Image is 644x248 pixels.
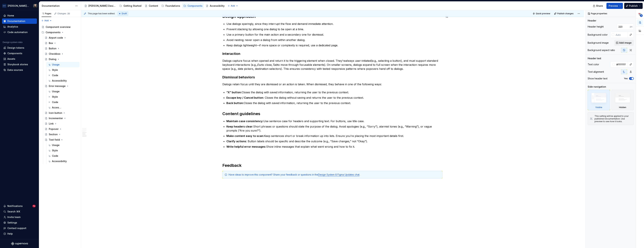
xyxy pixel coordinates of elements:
commenthighlight: Closes the dialog with saved information, returning the user to the previous context. [226,91,349,94]
a: [PERSON_NAME] Design [83,3,117,9]
div: Icon button [49,111,62,115]
div: Side navigation [588,85,606,88]
a: Code [47,73,79,78]
div: Data sources [7,68,23,72]
a: Home [2,13,37,18]
div: Search ⌘K [7,210,20,213]
a: Usage [47,62,79,67]
a: Style [47,67,79,73]
div: [PERSON_NAME] Design [88,4,116,8]
a: Box [43,40,79,46]
div: Airport code [49,36,63,39]
div: Settings [7,221,17,224]
div: Link [49,122,54,125]
button: Contact support [2,226,37,231]
a: Foundations [160,3,181,9]
h3: Interaction [222,51,442,56]
div: Background color [588,33,608,36]
button: Add image [614,40,634,46]
div: Code [52,74,58,77]
p: Show inline messages that explain what went wrong and how to fix it. [226,145,442,149]
p: Dialogs capture focus when opened and return it to the triggering element when closed. They’re (e... [222,59,442,71]
button: Add [227,4,239,8]
div: Have ideas to improve this component? Share your feedback or questions in the . [229,173,440,176]
button: Publish changes [553,11,575,16]
strong: Clarify actions [226,140,246,143]
div: Design system data [3,41,22,44]
div: Code automation [7,31,28,34]
div: Contact support [7,227,26,230]
div: Notifications [7,204,23,208]
div: Header text [588,57,601,60]
p: Closes the dialog without saving and returns the user to the previous context. [226,96,442,100]
p: Keep dialogs lightweight—if more space or complexity is required, use a dedicated page. [226,43,442,47]
div: Code [52,101,58,104]
span: This page has been edited. [88,12,115,15]
div: Incrementer [49,117,63,120]
em: Esc [257,63,262,66]
button: Search ⌘K [2,209,37,214]
a: Components [2,51,37,56]
span: 25 [67,12,70,15]
a: Checkbox [43,51,79,57]
button: Preview [606,3,623,9]
strong: Back button: [226,101,244,105]
span: 72 [32,205,36,207]
span: Preview [609,4,618,8]
span: Publish [629,4,638,8]
commenthighlight: Dismissal behaviors [222,75,255,79]
div: Background image [588,41,609,44]
div: Hidden [619,106,626,109]
strong: “X” button: [226,91,242,94]
p: : Button labels should be specific and describe the outcome (e.g., “Save changes,” not “Okay”). [226,139,442,143]
div: Usage [52,63,60,66]
div: Help [7,232,13,235]
strong: Make content easy to scan: [226,134,264,138]
span: Draft [122,12,127,15]
p: Prevent stacking by allowing one dialog to be open at a time. [226,27,442,31]
img: Teunis Vorsteveld [33,4,37,8]
span: Add [231,5,235,7]
div: Documentation [42,4,73,8]
button: Publish [624,3,643,9]
a: Popover [43,126,79,132]
button: Add [40,18,53,23]
button: Notifications72 [2,203,37,209]
a: Code automation [2,30,37,35]
div: Component overview [46,25,71,29]
div: Foundations [166,4,180,8]
div: Page tree [40,24,79,164]
div: Code [52,154,58,158]
div: Analytics [7,25,18,28]
commenthighlight: Dialogs retain focus until they are dismissed or an action is taken. When dismissed, they behave ... [222,83,382,86]
div: Background aspect ratio [588,48,615,52]
p: Closes the dialog with saved information, returning the user to the previous context. [226,101,442,105]
span: 3 [640,14,643,17]
a: Icon button [43,110,79,116]
span: Publish changes [557,12,574,15]
div: Popover [49,127,59,131]
a: Accessibility [204,3,226,9]
div: Accessibility [52,79,67,82]
commenthighlight: always user-initiated [345,59,371,62]
div: Page tree [83,3,226,9]
a: Usage [47,142,79,148]
a: Invite team [2,214,37,220]
a: Error message [43,83,79,89]
p: Use a primary button for the main action and a secondary one for dismissal. [226,33,442,37]
div: Section [49,133,58,136]
div: Components [7,52,22,55]
a: Data sources [2,67,37,73]
div: Changes [57,12,70,15]
div: This setting will be applied to your published documentation. Use preview to see how it looks. [595,115,632,123]
h2: Feedback [222,163,442,168]
button: Quick preview [532,11,552,16]
div: Error message [49,84,66,88]
strong: Keep headers clear: [226,125,253,128]
a: Content [143,3,159,9]
a: Text field [43,137,79,142]
div: Style [52,68,58,72]
a: Button [43,46,79,51]
strong: Escape key / Cancel button: [226,96,264,99]
a: Style [47,94,79,100]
